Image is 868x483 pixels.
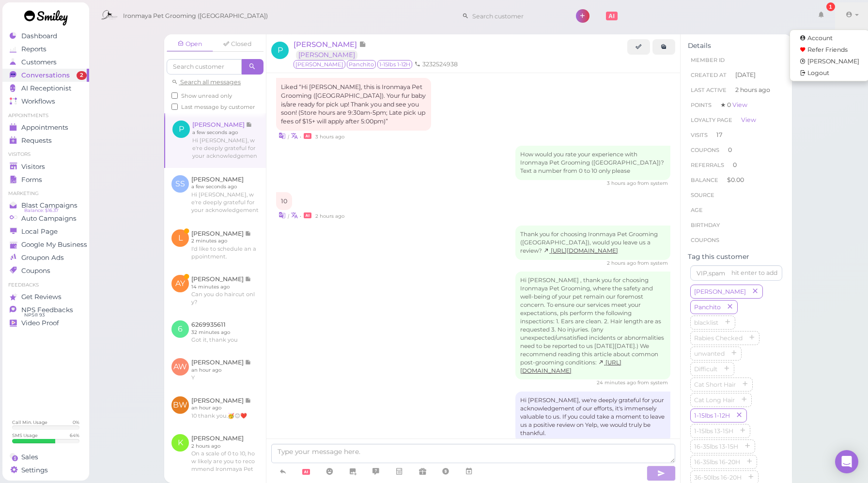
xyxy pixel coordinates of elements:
[73,419,79,425] div: 0 %
[692,458,742,466] span: 16-35lbs 16-20H
[2,82,89,95] a: AI Receptionist
[21,136,52,145] span: Requests
[735,86,770,94] span: 2 hours ago
[21,254,64,262] span: Groupon Ads
[2,112,89,119] li: Appointments
[271,42,289,59] span: P
[691,207,703,213] span: age
[21,71,70,79] span: Conversations
[835,450,858,473] div: Open Intercom Messenger
[21,241,87,249] span: Google My Business
[167,59,242,75] input: Search customer
[2,56,89,69] a: Customers
[24,207,59,214] span: Balance: $16.37
[171,104,178,110] input: Last message by customer
[692,443,740,450] span: 16-35lbs 13-15H
[731,269,777,277] div: hit enter to add
[691,57,725,63] span: Member ID
[288,213,289,219] i: |
[692,319,720,326] span: blacklist
[21,267,50,275] span: Coupons
[21,306,73,314] span: NPS Feedbacks
[691,177,720,183] span: Balance
[2,95,89,108] a: Workflows
[2,303,89,317] a: NPS Feedbacks NPS® 93
[181,104,255,110] span: Last message by customer
[181,92,232,99] span: Show unread only
[515,272,670,379] div: Hi [PERSON_NAME] , thank you for choosing Ironmaya Pet Grooming, where the safety and well-being ...
[21,214,77,223] span: Auto Campaigns
[21,293,62,301] span: Get Reviews
[2,121,89,134] a: Appointments
[692,412,732,419] span: 1-15lbs 1-12H
[515,392,670,442] div: Hi [PERSON_NAME], we're deeply grateful for your acknowledgement of our efforts, it's immensely v...
[70,432,79,438] div: 64 %
[347,60,376,69] span: Panchito
[688,142,785,158] li: 0
[692,350,727,357] span: unwanted
[294,40,366,59] a: [PERSON_NAME] [PERSON_NAME]
[2,190,89,197] li: Marketing
[21,163,45,171] span: Visitors
[296,50,357,60] a: [PERSON_NAME]
[12,419,47,425] div: Call Min. Usage
[691,87,727,93] span: Last Active
[288,134,289,140] i: |
[294,40,359,49] span: [PERSON_NAME]
[77,71,87,80] span: 2
[720,101,747,108] span: ★ 0
[21,45,46,53] span: Reports
[21,84,71,92] span: AI Receptionist
[2,317,89,330] a: Video Proof
[692,365,719,373] span: Difficult
[167,37,213,52] a: Open
[171,78,241,86] a: Search all messages
[692,474,744,481] span: 36-50lbs 16-20H
[691,72,727,78] span: Created At
[276,131,670,141] div: •
[21,176,42,184] span: Forms
[2,251,89,264] a: Groupon Ads
[688,127,785,143] li: 17
[515,226,670,260] div: Thank you for choosing Ironmaya Pet Grooming ([GEOGRAPHIC_DATA]), would you leave us a review?
[21,201,77,210] span: Blast Campaigns
[692,288,748,295] span: [PERSON_NAME]
[2,264,89,277] a: Coupons
[543,247,618,254] a: [URL][DOMAIN_NAME]
[2,282,89,288] li: Feedbacks
[24,311,45,319] span: NPS® 93
[735,71,756,79] span: [DATE]
[276,192,292,211] div: 10
[2,199,89,212] a: Blast Campaigns Balance: $16.37
[692,427,735,435] span: 1-15lbs 13-15H
[691,162,724,168] span: Referrals
[692,381,738,388] span: Cat Short Hair
[2,173,89,186] a: Forms
[12,432,38,438] div: SMS Usage
[412,60,460,69] li: 3232524938
[276,78,431,131] div: Liked “Hi [PERSON_NAME], this is Ironmaya Pet Grooming ([GEOGRAPHIC_DATA]). Your fur baby is/are ...
[2,151,89,158] li: Visitors
[21,32,57,40] span: Dashboard
[691,147,719,153] span: Coupons
[171,92,178,99] input: Show unread only
[2,69,89,82] a: Conversations 2
[2,212,89,225] a: Auto Campaigns
[21,466,48,474] span: Settings
[21,227,58,236] span: Local Page
[727,176,744,183] span: $0.00
[691,237,719,243] span: Coupons
[741,116,756,123] a: View
[2,160,89,173] a: Visitors
[315,134,344,140] span: 09/16/2025 02:08pm
[294,60,345,69] span: [PERSON_NAME]
[691,102,712,108] span: Points
[21,319,59,327] span: Video Proof
[691,222,720,228] span: Birthday
[637,379,668,386] span: from system
[692,334,744,342] span: Rabies Checked
[637,180,668,186] span: from system
[520,359,621,374] a: [URL][DOMAIN_NAME]
[597,379,637,386] span: 09/16/2025 04:35pm
[359,40,366,49] span: Note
